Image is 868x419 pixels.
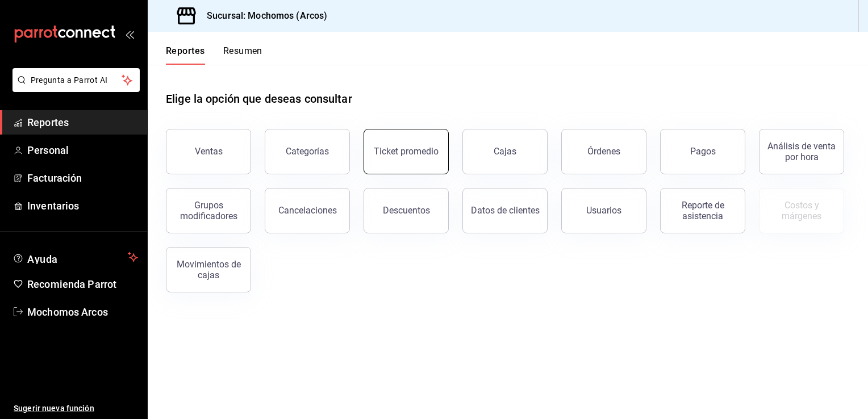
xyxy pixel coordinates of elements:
button: Análisis de venta por hora [759,129,844,174]
button: Cajas [462,129,548,174]
span: Pregunta a Parrot AI [31,74,122,86]
div: Cajas [494,146,516,157]
span: Recomienda Parrot [27,276,138,292]
button: Reporte de asistencia [660,188,745,233]
span: Ayuda [27,250,123,264]
span: Reportes [27,115,138,130]
h1: Elige la opción que deseas consultar [166,90,352,107]
button: open_drawer_menu [125,30,134,39]
button: Pregunta a Parrot AI [12,68,140,92]
button: Resumen [223,45,262,65]
span: Sugerir nueva función [14,403,138,414]
div: Reporte de asistencia [667,200,738,221]
button: Reportes [166,45,205,65]
span: Inventarios [27,198,138,213]
div: Costos y márgenes [766,200,837,221]
button: Datos de clientes [462,188,548,233]
button: Ventas [166,129,251,174]
button: Categorías [265,129,350,174]
div: Órdenes [587,146,620,157]
button: Cancelaciones [265,188,350,233]
button: Descuentos [364,188,449,233]
div: Análisis de venta por hora [766,141,837,162]
span: Facturación [27,170,138,186]
div: Descuentos [383,205,430,216]
a: Pregunta a Parrot AI [8,82,140,94]
button: Pagos [660,129,745,174]
button: Movimientos de cajas [166,247,251,292]
button: Usuarios [561,188,646,233]
div: navigation tabs [166,45,262,65]
div: Datos de clientes [471,205,540,216]
div: Ventas [195,146,223,157]
span: Mochomos Arcos [27,304,138,320]
button: Ticket promedio [364,129,449,174]
h3: Sucursal: Mochomos (Arcos) [198,9,327,23]
div: Grupos modificadores [173,200,244,221]
button: Contrata inventarios para ver este reporte [759,188,844,233]
span: Personal [27,143,138,158]
div: Categorías [286,146,329,157]
div: Usuarios [586,205,621,216]
div: Pagos [690,146,716,157]
div: Cancelaciones [278,205,337,216]
button: Grupos modificadores [166,188,251,233]
div: Movimientos de cajas [173,259,244,280]
div: Ticket promedio [374,146,439,157]
button: Órdenes [561,129,646,174]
